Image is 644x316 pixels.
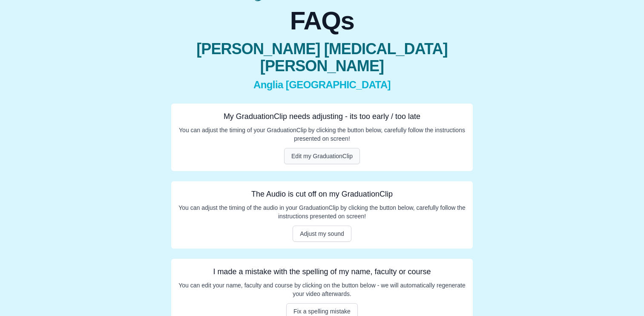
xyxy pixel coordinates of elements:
[171,78,473,92] span: Anglia [GEOGRAPHIC_DATA]
[178,266,466,278] h3: I made a mistake with the spelling of my name, faculty or course
[178,126,466,143] p: You can adjust the timing of your GraduationClip by clicking the button below, carefully follow t...
[293,226,351,242] button: Adjust my sound
[284,148,360,164] button: Edit my GraduationClip
[178,203,466,220] p: You can adjust the timing of the audio in your GraduationClip by clicking the button below, caref...
[171,8,473,34] span: FAQs
[178,281,466,298] p: You can edit your name, faculty and course by clicking on the button below - we will automaticall...
[171,41,473,75] span: [PERSON_NAME] [MEDICAL_DATA][PERSON_NAME]
[178,188,466,200] h3: The Audio is cut off on my GraduationClip
[178,110,466,122] h3: My GraduationClip needs adjusting - its too early / too late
